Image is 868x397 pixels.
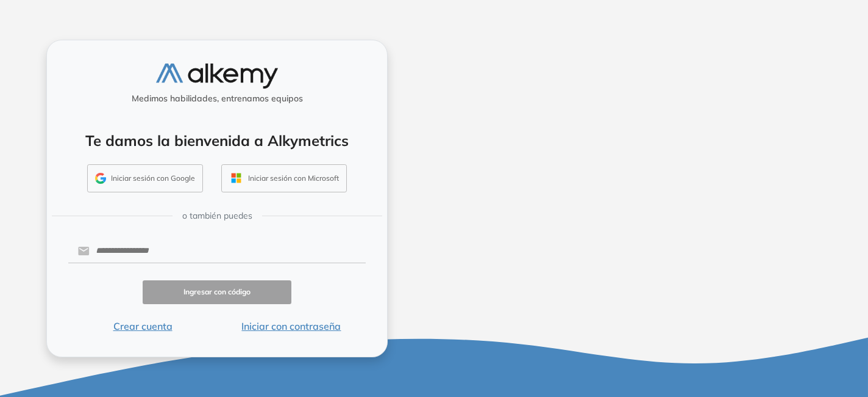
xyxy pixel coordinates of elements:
img: logo-alkemy [156,64,278,89]
button: Iniciar sesión con Google [87,164,203,192]
h4: Te damos la bienvenida a Alkymetrics [63,132,371,150]
img: OUTLOOK_ICON [229,171,243,185]
button: Crear cuenta [68,319,217,333]
button: Iniciar con contraseña [217,319,366,333]
span: o también puedes [182,209,252,222]
button: Ingresar con código [143,280,291,304]
h5: Medimos habilidades, entrenamos equipos [52,93,382,104]
button: Iniciar sesión con Microsoft [221,164,347,192]
img: GMAIL_ICON [95,173,106,184]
